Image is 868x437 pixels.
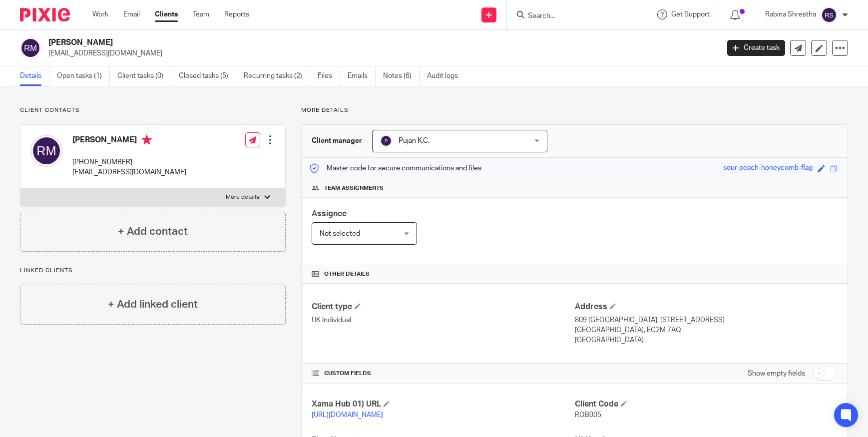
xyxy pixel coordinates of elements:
span: Team assignments [324,184,384,192]
h2: [PERSON_NAME] [48,37,579,48]
a: Create task [727,40,785,56]
h4: Client Code [575,399,838,410]
p: [GEOGRAPHIC_DATA], EC2M 7AQ [575,325,838,335]
h3: Client manager [312,136,362,146]
h4: Client type [312,302,574,312]
h4: Xama Hub 01) URL [312,399,574,410]
p: [PHONE_NUMBER] [72,157,186,167]
div: sour-peach-honeycomb-flag [723,163,813,174]
input: Search [527,12,617,21]
a: Details [20,66,49,86]
a: Team [193,9,209,19]
p: 809 [GEOGRAPHIC_DATA], [STREET_ADDRESS] [575,315,838,325]
p: More details [301,106,848,114]
p: Linked clients [20,267,286,275]
p: Client contacts [20,106,286,114]
p: [EMAIL_ADDRESS][DOMAIN_NAME] [48,48,712,58]
img: svg%3E [30,135,62,167]
a: Open tasks (1) [57,66,110,86]
img: svg%3E [20,37,41,58]
a: Closed tasks (5) [179,66,236,86]
p: [GEOGRAPHIC_DATA] [575,335,838,345]
span: Get Support [671,11,710,18]
a: Work [92,9,108,19]
a: Audit logs [427,66,465,86]
span: Not selected [320,230,360,237]
a: [URL][DOMAIN_NAME] [312,412,383,419]
a: Client tasks (0) [117,66,171,86]
h4: CUSTOM FIELDS [312,370,574,378]
p: UK Individual [312,315,574,325]
a: Reports [224,9,249,19]
img: svg%3E [821,7,837,23]
p: Master code for secure communications and files [309,163,481,173]
label: Show empty fields [748,369,805,379]
a: Emails [348,66,376,86]
i: Primary [142,135,152,145]
span: Assignee [312,210,347,218]
span: ROB005 [575,412,601,419]
h4: + Add linked client [108,297,198,312]
a: Notes (6) [383,66,420,86]
a: Files [318,66,340,86]
a: Recurring tasks (2) [244,66,310,86]
h4: [PERSON_NAME] [72,135,186,147]
span: Other details [324,270,370,278]
p: Rabina Shrestha [765,9,816,19]
img: svg%3E [380,135,392,147]
h4: + Add contact [118,224,188,239]
img: Pixie [20,8,70,21]
h4: Address [575,302,838,312]
p: More details [226,193,259,201]
p: [EMAIL_ADDRESS][DOMAIN_NAME] [72,167,186,177]
a: Clients [155,9,178,19]
span: Pujan K.C. [399,137,430,144]
a: Email [123,9,140,19]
